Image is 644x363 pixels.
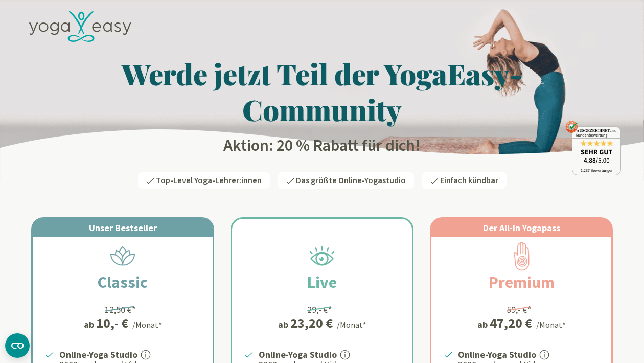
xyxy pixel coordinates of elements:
div: /Monat* [536,319,566,331]
span: Unser Bestseller [89,222,157,234]
div: 59,- €* [507,303,532,316]
div: /Monat* [337,319,366,331]
span: ab [477,317,490,331]
span: ab [84,317,96,331]
h2: Aktion: 20 % Rabatt für dich! [23,135,621,156]
strong: Online-Yoga Studio [259,349,337,360]
span: Einfach kündbar [440,175,498,186]
h2: Premium [464,270,579,294]
div: 29,- €* [307,303,332,316]
div: 47,20 € [490,316,532,330]
div: 12,50 €* [105,303,136,316]
h2: Classic [73,270,172,294]
strong: Online-Yoga Studio [458,349,536,360]
span: Top-Level Yoga-Lehrer:innen [156,175,262,186]
span: Der All-In Yogapass [483,222,560,234]
div: 10,- € [96,316,128,330]
h2: Live [283,270,361,294]
div: 23,20 € [290,316,333,330]
strong: Online-Yoga Studio [59,349,137,360]
h1: Werde jetzt Teil der YogaEasy-Community [23,56,621,127]
div: /Monat* [132,319,162,331]
span: ab [278,317,290,331]
button: CMP-Widget öffnen [5,333,30,358]
span: Das größte Online-Yogastudio [296,175,406,186]
img: ausgezeichnet_badge.png [565,121,621,175]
